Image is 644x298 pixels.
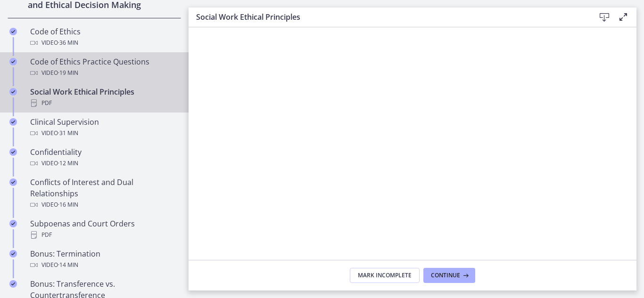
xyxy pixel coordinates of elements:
span: · 19 min [58,67,78,79]
i: Completed [9,280,17,288]
div: Video [30,199,177,210]
button: Continue [423,268,475,283]
i: Completed [9,88,17,96]
div: PDF [30,97,177,109]
div: Bonus: Termination [30,248,177,271]
i: Completed [9,58,17,65]
div: Video [30,37,177,48]
span: · 14 min [58,259,78,271]
div: Clinical Supervision [30,116,177,139]
button: Mark Incomplete [350,268,420,283]
div: Confidentiality [30,146,177,169]
i: Completed [9,148,17,156]
i: Completed [9,220,17,227]
span: Continue [431,272,460,279]
i: Completed [9,178,17,186]
h3: Social Work Ethical Principles [196,11,580,23]
span: · 31 min [58,128,78,139]
div: Code of Ethics Practice Questions [30,56,177,79]
div: Video [30,67,177,79]
div: Conflicts of Interest and Dual Relationships [30,177,177,210]
div: Video [30,128,177,139]
span: · 16 min [58,199,78,210]
i: Completed [9,118,17,126]
i: Completed [9,250,17,258]
div: PDF [30,229,177,241]
div: Code of Ethics [30,26,177,48]
div: Social Work Ethical Principles [30,86,177,109]
i: Completed [9,28,17,35]
div: Video [30,259,177,271]
span: · 36 min [58,37,78,48]
div: Subpoenas and Court Orders [30,218,177,241]
span: · 12 min [58,158,78,169]
span: Mark Incomplete [358,272,412,279]
div: Video [30,158,177,169]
